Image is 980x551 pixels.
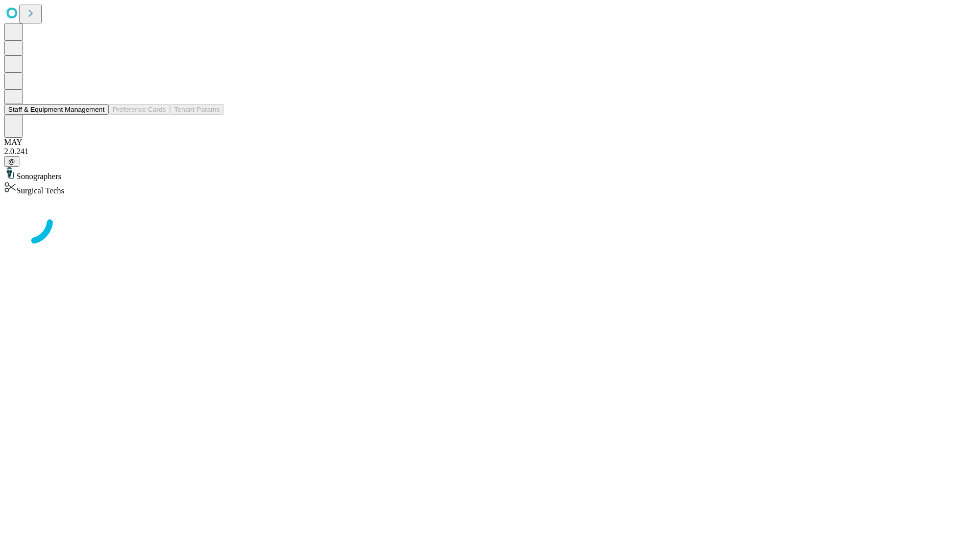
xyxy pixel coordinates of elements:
[109,104,170,115] button: Preference Cards
[170,104,224,115] button: Tenant Params
[4,167,976,181] div: Sonographers
[4,147,976,156] div: 2.0.241
[4,181,976,195] div: Surgical Techs
[4,104,109,115] button: Staff & Equipment Management
[8,158,15,165] span: @
[4,156,19,167] button: @
[4,138,976,147] div: MAY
